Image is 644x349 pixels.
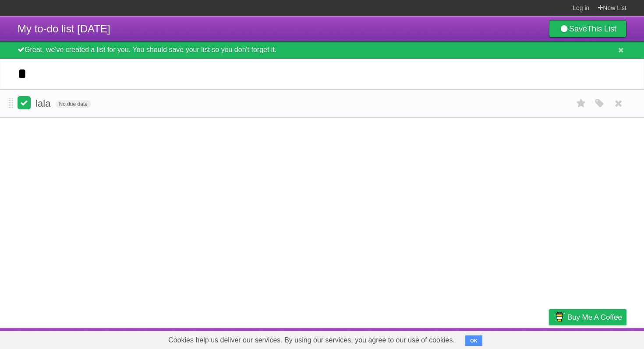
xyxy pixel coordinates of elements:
span: My to-do list [DATE] [18,23,110,35]
img: Buy me a coffee [553,310,565,325]
a: Buy me a coffee [549,309,626,325]
a: Terms [508,330,527,347]
a: About [432,330,451,347]
a: Developers [461,330,497,347]
label: Star task [573,96,590,111]
label: Done [18,96,31,109]
span: Buy me a coffee [567,310,622,325]
a: Suggest a feature [571,330,626,347]
a: SaveThis List [549,20,626,38]
b: This List [587,24,616,33]
button: OK [465,335,482,346]
span: No due date [56,100,91,108]
a: Privacy [538,330,560,347]
span: lala [35,98,53,109]
span: Cookies help us deliver our services. By using our services, you agree to our use of cookies. [159,332,464,349]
